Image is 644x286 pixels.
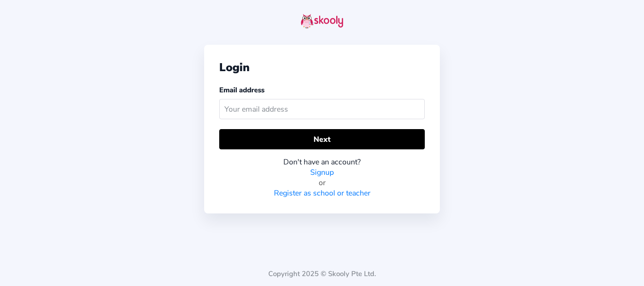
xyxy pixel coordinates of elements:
[274,188,371,198] a: Register as school or teacher
[310,167,334,178] a: Signup
[219,60,425,75] div: Login
[219,129,425,149] button: Next
[219,99,425,119] input: Your email address
[219,85,264,95] label: Email address
[219,157,425,167] div: Don't have an account?
[301,14,343,29] img: skooly-logo.png
[219,178,425,188] div: or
